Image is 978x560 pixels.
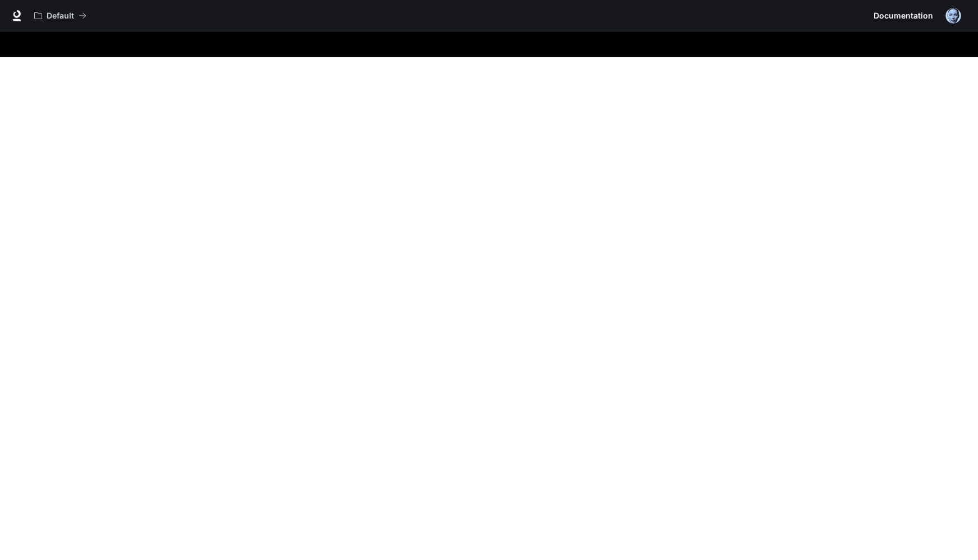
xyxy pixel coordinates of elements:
a: Documentation [869,4,938,27]
button: User avatar [942,4,965,27]
p: Default [47,11,74,21]
img: User avatar [945,8,961,24]
button: All workspaces [29,4,92,27]
span: Documentation [874,9,933,23]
